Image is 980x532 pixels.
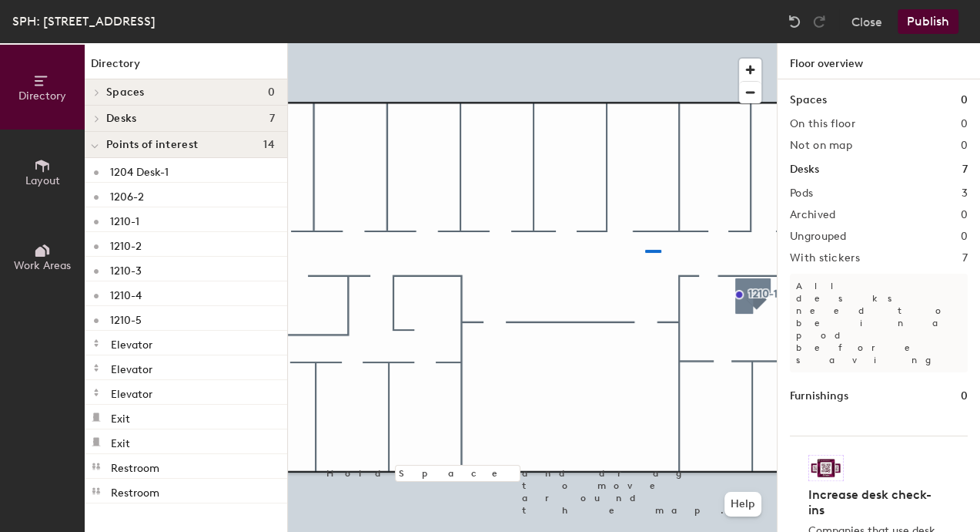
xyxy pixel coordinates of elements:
[790,118,855,130] h2: On this floor
[851,9,882,34] button: Close
[962,187,968,200] h2: 3
[111,383,152,401] p: Elevator
[110,186,144,204] p: 1206-2
[961,231,968,243] h2: 0
[111,359,152,376] p: Elevator
[111,408,130,426] p: Exit
[961,92,968,109] h1: 0
[111,334,152,352] p: Elevator
[811,14,827,29] img: Redo
[790,187,813,200] h2: Pods
[961,388,968,405] h1: 0
[110,235,142,253] p: 1210-2
[790,161,819,178] h1: Desks
[961,140,968,152] h2: 0
[111,433,130,450] p: Exit
[778,43,980,79] h1: Floor overview
[110,260,142,278] p: 1210-3
[110,285,142,302] p: 1210-4
[961,209,968,221] h2: 0
[110,210,139,228] p: 1210-1
[962,252,968,264] h2: 7
[269,113,275,125] span: 7
[898,9,958,34] button: Publish
[106,86,145,99] span: Spaces
[790,388,848,405] h1: Furnishings
[790,92,827,109] h1: Spaces
[110,309,142,327] p: 1210-5
[14,259,71,272] span: Work Areas
[787,14,802,29] img: Undo
[106,139,198,151] span: Points of interest
[111,482,159,500] p: Restroom
[961,118,968,130] h2: 0
[25,174,60,187] span: Layout
[808,487,940,518] h4: Increase desk check-ins
[110,161,169,179] p: 1204 Desk-1
[808,455,844,481] img: Sticker logo
[962,161,968,178] h1: 7
[106,113,136,125] span: Desks
[790,140,852,152] h2: Not on map
[268,86,275,99] span: 0
[790,252,860,264] h2: With stickers
[111,457,159,475] p: Restroom
[18,89,66,103] span: Directory
[12,12,156,31] div: SPH: [STREET_ADDRESS]
[263,139,275,151] span: 14
[724,492,761,517] button: Help
[790,209,835,221] h2: Archived
[85,56,287,79] h1: Directory
[790,231,847,243] h2: Ungrouped
[790,274,968,372] p: All desks need to be in a pod before saving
